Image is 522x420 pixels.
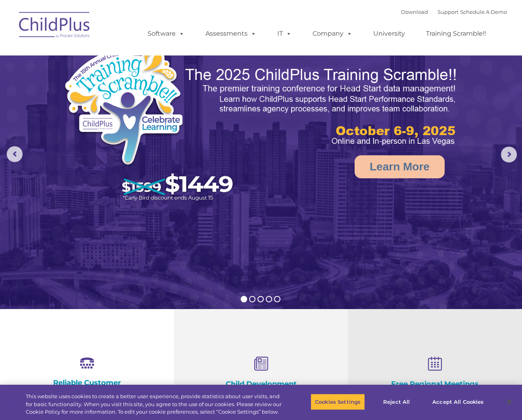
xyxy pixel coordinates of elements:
[372,393,421,410] button: Reject All
[401,9,507,15] font: |
[15,6,94,46] img: ChildPlus by Procare Solutions
[365,26,413,42] a: University
[401,9,428,15] a: Download
[269,26,299,42] a: IT
[26,393,287,416] div: This website uses cookies to create a better user experience, provide statistics about user visit...
[501,393,518,410] button: Close
[438,9,459,15] a: Support
[355,155,445,178] a: Learn More
[198,26,264,42] a: Assessments
[418,26,494,42] a: Training Scramble!!
[40,378,134,396] h4: Reliable Customer Support
[311,393,365,410] button: Cookies Settings
[428,393,488,410] button: Accept All Cookies
[140,26,192,42] a: Software
[305,26,360,42] a: Company
[388,380,482,388] h4: Free Regional Meetings
[460,9,507,15] a: Schedule A Demo
[214,380,309,406] h4: Child Development Assessments in ChildPlus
